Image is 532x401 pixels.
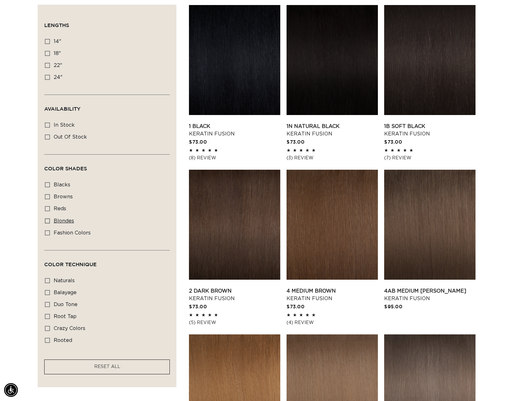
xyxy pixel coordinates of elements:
[54,302,78,307] span: duo tone
[44,11,170,34] summary: Lengths (0 selected)
[44,166,87,171] span: Color Shades
[44,106,80,112] span: Availability
[54,51,61,56] span: 18"
[44,155,170,177] summary: Color Shades (0 selected)
[44,261,97,267] span: Color Technique
[54,63,62,68] span: 22"
[384,287,476,302] a: 4AB Medium [PERSON_NAME] Keratin Fusion
[44,22,69,28] span: Lengths
[54,123,75,128] span: In stock
[54,182,70,187] span: blacks
[54,218,74,223] span: blondes
[54,326,85,331] span: crazy colors
[384,123,476,138] a: 1B Soft Black Keratin Fusion
[189,123,280,138] a: 1 Black Keratin Fusion
[44,250,170,273] summary: Color Technique (0 selected)
[54,314,77,319] span: root tap
[4,383,18,397] div: Accessibility Menu
[54,206,66,211] span: reds
[94,363,120,371] a: RESET ALL
[54,194,73,199] span: browns
[54,230,91,235] span: fashion colors
[287,287,378,302] a: 4 Medium Brown Keratin Fusion
[189,287,280,302] a: 2 Dark Brown Keratin Fusion
[54,290,77,295] span: balayage
[44,95,170,118] summary: Availability (0 selected)
[54,135,87,140] span: Out of stock
[54,278,75,283] span: naturals
[54,75,62,80] span: 24"
[287,123,378,138] a: 1N Natural Black Keratin Fusion
[54,39,61,44] span: 14"
[94,365,120,369] span: RESET ALL
[54,338,72,343] span: rooted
